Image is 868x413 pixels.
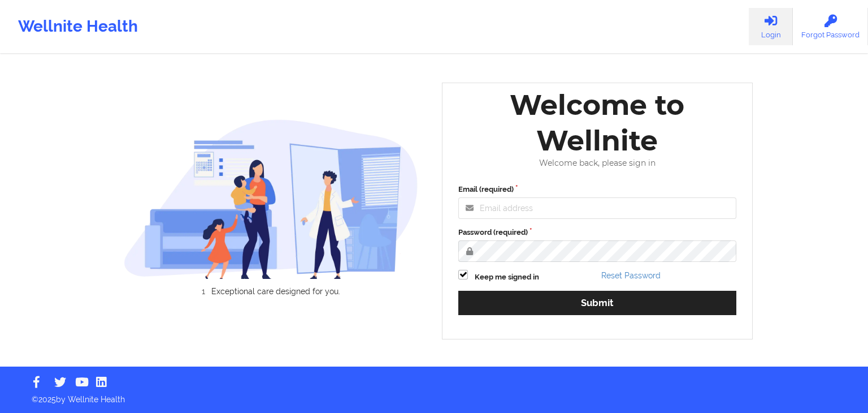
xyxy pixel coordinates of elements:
[450,158,744,168] div: Welcome back, please sign in
[133,287,418,296] li: Exceptional care designed for you.
[793,8,868,45] a: Forgot Password
[450,87,744,158] div: Welcome to Wellnite
[475,272,539,283] label: Keep me signed in
[749,8,793,45] a: Login
[24,386,844,405] p: © 2025 by Wellnite Health
[458,291,736,315] button: Submit
[124,119,419,279] img: wellnite-auth-hero_200.c722682e.png
[458,227,736,238] label: Password (required)
[601,271,661,280] a: Reset Password
[458,184,736,195] label: Email (required)
[458,197,736,219] input: Email address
